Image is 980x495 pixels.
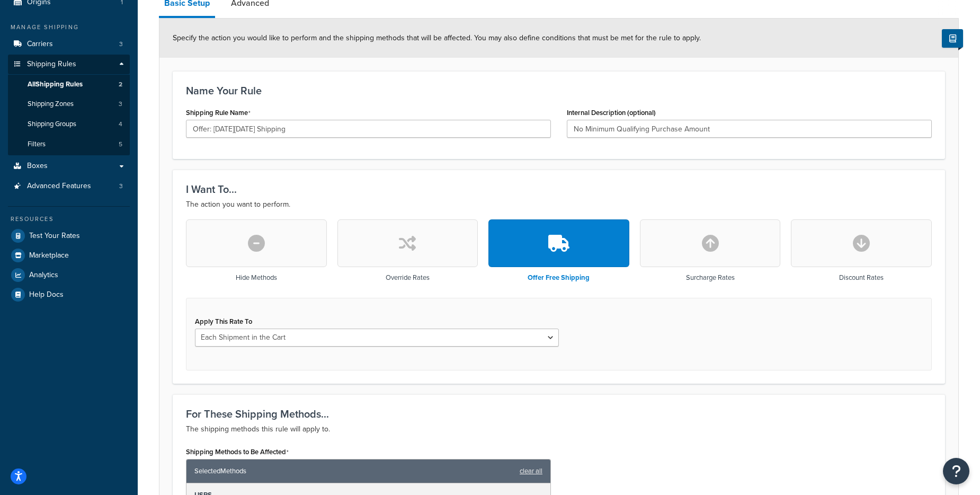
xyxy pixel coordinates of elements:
span: Shipping Rules [27,60,76,69]
span: Specify the action you would like to perform and the shipping methods that will be affected. You ... [173,32,701,43]
span: Selected Methods [194,464,514,479]
a: Carriers3 [8,34,130,54]
span: Analytics [29,271,58,280]
span: Shipping Groups [28,120,76,129]
span: All Shipping Rules [28,80,83,89]
label: Apply This Rate To [195,317,252,325]
button: Show Help Docs [942,29,963,48]
span: 5 [119,140,122,149]
a: Shipping Groups4 [8,114,130,134]
span: Marketplace [29,251,69,260]
h3: I Want To... [186,183,932,195]
li: Shipping Rules [8,55,130,155]
li: Carriers [8,34,130,54]
button: Open Resource Center [943,458,969,484]
span: Boxes [27,162,48,171]
div: Manage Shipping [8,23,130,32]
h3: Offer Free Shipping [528,274,590,281]
a: Help Docs [8,285,130,304]
a: Advanced Features3 [8,176,130,196]
span: 3 [119,182,123,191]
span: 3 [119,100,122,109]
li: Shipping Zones [8,94,130,114]
p: The action you want to perform. [186,198,932,211]
span: Shipping Zones [28,100,74,109]
h3: Name Your Rule [186,85,932,96]
h3: Override Rates [386,274,430,281]
span: Carriers [27,40,53,49]
li: Filters [8,135,130,154]
a: AllShipping Rules2 [8,75,130,94]
h3: Surcharge Rates [686,274,735,281]
a: Marketplace [8,246,130,265]
a: Analytics [8,266,130,285]
li: Shipping Groups [8,114,130,134]
li: Advanced Features [8,176,130,196]
span: Advanced Features [27,182,91,191]
h3: For These Shipping Methods... [186,408,932,420]
a: Shipping Zones3 [8,94,130,114]
label: Shipping Methods to Be Affected [186,448,289,456]
a: Shipping Rules [8,55,130,74]
span: 3 [119,40,123,49]
a: Test Your Rates [8,226,130,245]
span: Test Your Rates [29,232,80,241]
span: 4 [119,120,122,129]
span: 2 [119,80,122,89]
p: The shipping methods this rule will apply to. [186,423,932,436]
h3: Hide Methods [236,274,277,281]
a: clear all [520,464,542,479]
a: Filters5 [8,135,130,154]
span: Help Docs [29,290,64,299]
a: Boxes [8,156,130,176]
span: Filters [28,140,46,149]
label: Internal Description (optional) [567,109,656,117]
label: Shipping Rule Name [186,109,251,117]
div: Resources [8,215,130,224]
h3: Discount Rates [839,274,884,281]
